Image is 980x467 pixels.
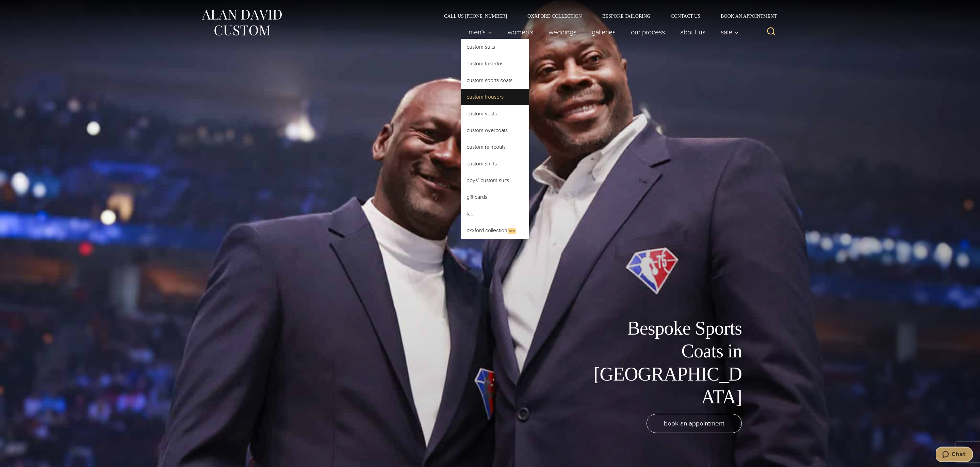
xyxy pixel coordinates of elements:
a: Oxxford CollectionNew [461,222,529,239]
a: weddings [541,25,584,39]
a: Contact Us [660,14,710,18]
a: About Us [673,25,713,39]
a: Custom Vests [461,106,529,122]
a: Custom Overcoats [461,122,529,139]
nav: Primary Navigation [461,25,743,39]
img: Alan David Custom [201,7,282,38]
a: Oxxford Collection [517,14,592,18]
a: FAQ [461,206,529,222]
button: View Search Form [763,24,779,40]
span: New [508,228,516,234]
button: Men’s sub menu toggle [461,25,500,39]
a: Boys’ Custom Suits [461,172,529,189]
iframe: To enrich screen reader interactions, please activate Accessibility in Grammarly extension settings [936,447,973,464]
a: Bespoke Tailoring [592,14,660,18]
a: Gift Cards [461,189,529,205]
a: Book an Appointment [710,14,779,18]
a: Custom Trousers [461,89,529,105]
a: book an appointment [647,414,742,433]
a: Our Process [623,25,673,39]
a: Call Us [PHONE_NUMBER] [434,14,517,18]
span: book an appointment [664,418,724,428]
a: Custom Tuxedos [461,55,529,72]
button: Sale sub menu toggle [713,25,743,39]
a: Custom Suits [461,39,529,55]
a: Custom Sports Coats [461,72,529,88]
h1: Bespoke Sports Coats in [GEOGRAPHIC_DATA] [589,317,742,408]
nav: Secondary Navigation [434,14,779,18]
a: Galleries [584,25,623,39]
a: Custom Raincoats [461,139,529,155]
a: Women’s [500,25,541,39]
a: Custom Shirts [461,156,529,172]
